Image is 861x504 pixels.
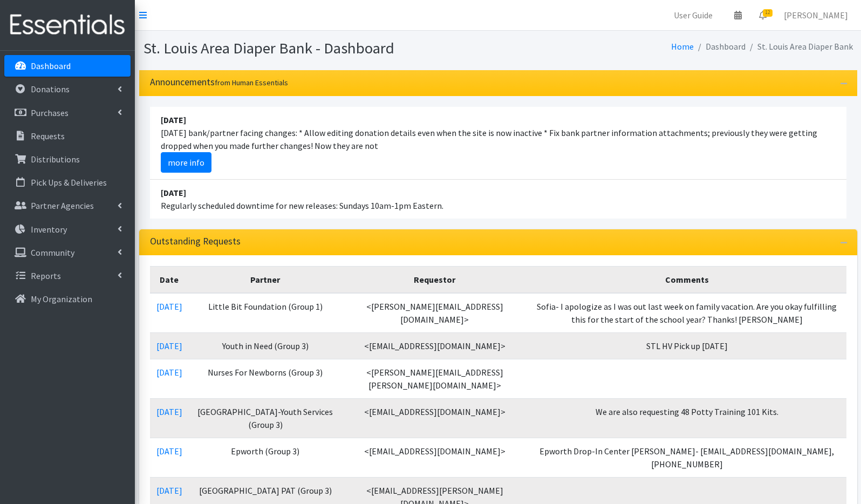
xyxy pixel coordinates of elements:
[156,340,182,351] a: [DATE]
[156,301,182,312] a: [DATE]
[143,39,494,58] h1: St. Louis Area Diaper Bank - Dashboard
[161,152,211,173] a: more info
[4,148,131,170] a: Distributions
[694,39,746,55] li: Dashboard
[156,367,182,378] a: [DATE]
[31,247,74,258] p: Community
[189,398,342,438] td: [GEOGRAPHIC_DATA]-Youth Services (Group 3)
[4,78,131,100] a: Donations
[31,270,61,281] p: Reports
[4,219,131,240] a: Inventory
[775,4,857,26] a: [PERSON_NAME]
[665,4,721,26] a: User Guide
[189,438,342,477] td: Epworth (Group 3)
[215,78,288,87] small: from Human Essentials
[31,84,70,94] p: Donations
[31,294,92,304] p: My Organization
[150,266,189,293] th: Date
[31,107,69,118] p: Purchases
[528,293,846,333] td: Sofia- I apologize as I was out last week on family vacation. Are you okay fulfilling this for th...
[342,332,528,359] td: <[EMAIL_ADDRESS][DOMAIN_NAME]>
[528,332,846,359] td: STL HV Pick up [DATE]
[189,266,342,293] th: Partner
[150,107,846,180] li: [DATE] bank/partner facing changes: * Allow editing donation details even when the site is now in...
[31,200,94,211] p: Partner Agencies
[342,293,528,333] td: <[PERSON_NAME][EMAIL_ADDRESS][DOMAIN_NAME]>
[31,154,80,165] p: Distributions
[342,438,528,477] td: <[EMAIL_ADDRESS][DOMAIN_NAME]>
[746,39,853,55] li: St. Louis Area Diaper Bank
[189,359,342,398] td: Nurses For Newborns (Group 3)
[189,293,342,333] td: Little Bit Foundation (Group 1)
[671,41,694,52] a: Home
[31,60,71,71] p: Dashboard
[342,266,528,293] th: Requestor
[150,77,288,88] h3: Announcements
[4,172,131,193] a: Pick Ups & Deliveries
[528,438,846,477] td: Epworth Drop-In Center [PERSON_NAME]- [EMAIL_ADDRESS][DOMAIN_NAME], [PHONE_NUMBER]
[4,195,131,216] a: Partner Agencies
[31,131,65,141] p: Requests
[4,102,131,124] a: Purchases
[156,406,182,417] a: [DATE]
[4,125,131,147] a: Requests
[342,398,528,438] td: <[EMAIL_ADDRESS][DOMAIN_NAME]>
[150,180,846,219] li: Regularly scheduled downtime for new releases: Sundays 10am-1pm Eastern.
[4,7,131,43] img: HumanEssentials
[528,398,846,438] td: We are also requesting 48 Potty Training 101 Kits.
[4,55,131,77] a: Dashboard
[750,4,775,26] a: 12
[161,187,186,198] strong: [DATE]
[4,242,131,263] a: Community
[342,359,528,398] td: <[PERSON_NAME][EMAIL_ADDRESS][PERSON_NAME][DOMAIN_NAME]>
[156,446,182,457] a: [DATE]
[31,177,107,188] p: Pick Ups & Deliveries
[189,332,342,359] td: Youth in Need (Group 3)
[528,266,846,293] th: Comments
[4,288,131,310] a: My Organization
[4,265,131,287] a: Reports
[161,114,186,125] strong: [DATE]
[150,236,241,247] h3: Outstanding Requests
[156,485,182,496] a: [DATE]
[763,9,773,17] span: 12
[31,224,67,235] p: Inventory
